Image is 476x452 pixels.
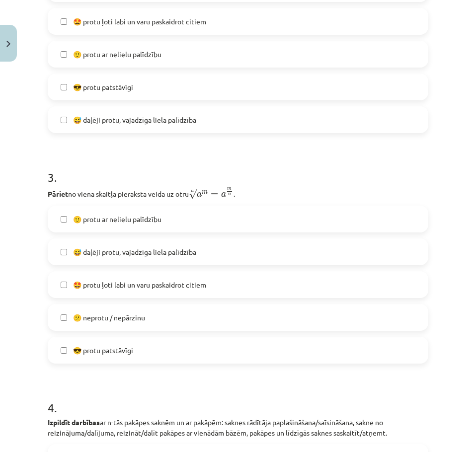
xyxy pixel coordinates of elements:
span: √ [189,189,197,199]
span: n [228,193,231,196]
span: = [211,193,218,197]
span: m [202,191,208,194]
input: 🤩 protu ļoti labi un varu paskaidrot citiem [61,282,67,288]
span: 😎 protu patstāvīgi [73,82,133,92]
span: 😎 protu patstāvīgi [73,345,133,356]
span: 😅 daļēji protu, vajadzīga liela palīdzība [73,115,196,125]
h1: 4 . [48,383,428,414]
b: Izpildīt darbības [48,418,100,427]
input: 😅 daļēji protu, vajadzīga liela palīdzība [61,117,67,123]
p: no viena skaitļa pieraksta veida uz otru . [48,187,428,200]
h1: 3 . [48,153,428,184]
span: 😅 daļēji protu, vajadzīga liela palīdzība [73,247,196,257]
p: ar n-tās pakāpes saknēm un ar pakāpēm: saknes rādītāja paplašināšana/saīsināšana, sakne no reizin... [48,417,428,438]
input: 😎 protu patstāvīgi [61,84,67,90]
span: m [227,188,232,190]
input: 🤩 protu ļoti labi un varu paskaidrot citiem [61,18,67,25]
input: 🙂 protu ar nelielu palīdzību [61,216,67,223]
input: 😕 neprotu / nepārzinu [61,314,67,321]
input: 😎 protu patstāvīgi [61,347,67,354]
span: 🙂 protu ar nelielu palīdzību [73,214,161,225]
span: 🤩 protu ļoti labi un varu paskaidrot citiem [73,280,206,290]
img: icon-close-lesson-0947bae3869378f0d4975bcd49f059093ad1ed9edebbc8119c70593378902aed.svg [6,41,10,47]
span: 🤩 protu ļoti labi un varu paskaidrot citiem [73,16,206,27]
span: 😕 neprotu / nepārzinu [73,312,145,323]
span: 🙂 protu ar nelielu palīdzību [73,49,161,60]
input: 😅 daļēji protu, vajadzīga liela palīdzība [61,249,67,255]
b: Pāriet [48,189,68,198]
input: 🙂 protu ar nelielu palīdzību [61,51,67,58]
span: a [221,192,226,197]
span: a [197,192,202,197]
